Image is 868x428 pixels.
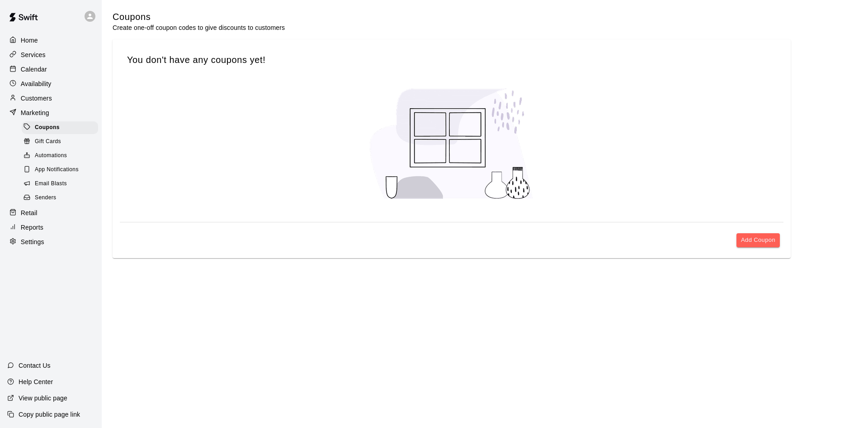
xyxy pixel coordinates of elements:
a: Reports [7,221,94,234]
p: Settings [21,237,44,246]
div: Gift Cards [22,135,98,148]
a: App Notifications [22,163,102,177]
span: Gift Cards [35,137,61,146]
button: Add Coupon [736,233,780,247]
a: Email Blasts [22,177,102,191]
p: View public page [19,394,67,403]
a: Customers [7,91,94,105]
p: Copy public page link [19,410,80,419]
a: Senders [22,191,102,205]
p: Help Center [19,377,53,386]
div: App Notifications [22,164,98,176]
span: Coupons [35,123,60,132]
a: Marketing [7,106,94,120]
span: Senders [35,193,57,202]
p: Services [21,50,46,59]
p: Calendar [21,65,47,74]
a: Home [7,34,94,47]
p: Availability [21,79,52,88]
a: Gift Cards [22,135,102,149]
p: Reports [21,223,43,232]
span: App Notifications [35,165,79,174]
h5: You don't have any coupons yet! [127,54,776,66]
h5: Coupons [113,11,285,23]
img: No coupons created [361,80,542,207]
p: Create one-off coupon codes to give discounts to customers [113,23,285,32]
a: Automations [22,149,102,163]
div: Coupons [22,121,98,134]
a: Coupons [22,120,102,135]
div: Automations [22,149,98,162]
a: Services [7,48,94,62]
div: Email Blasts [22,178,98,190]
span: Email Blasts [35,179,67,188]
p: Customers [21,94,52,103]
a: Retail [7,206,94,220]
a: Availability [7,77,94,91]
p: Retail [21,208,38,217]
p: Home [21,36,38,45]
p: Contact Us [19,361,51,370]
div: Senders [22,192,98,204]
a: Settings [7,235,94,249]
span: Automations [35,151,67,160]
p: Marketing [21,108,49,117]
a: Calendar [7,63,94,76]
